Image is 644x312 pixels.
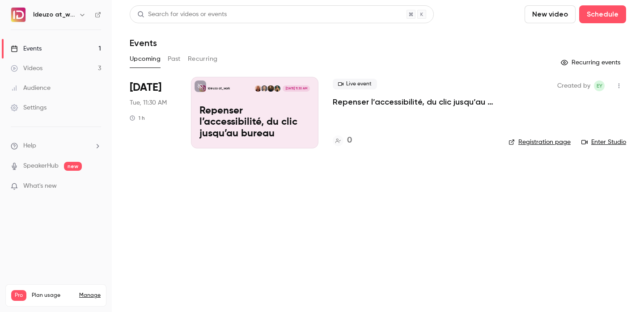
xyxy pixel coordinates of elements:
span: [DATE] [130,80,161,95]
span: Created by [557,80,590,91]
button: Past [168,52,181,66]
h4: 0 [347,135,352,147]
div: 1 h [130,114,145,122]
a: Repenser l’accessibilité, du clic jusqu’au bureau [333,97,494,107]
iframe: Noticeable Trigger [90,182,101,190]
img: Nicolas Bissardon [267,85,274,92]
span: EY [597,80,602,91]
p: Repenser l’accessibilité, du clic jusqu’au bureau [199,105,310,140]
span: Eva Yahiaoui [594,80,605,91]
button: New video [525,5,576,23]
li: help-dropdown-opener [11,141,101,151]
img: Elodie Friot [274,85,280,92]
button: Upcoming [130,52,161,66]
span: new [64,162,82,171]
div: Oct 28 Tue, 11:30 AM (Europe/Paris) [130,77,177,148]
a: 0 [333,135,352,147]
div: Settings [11,103,47,112]
div: Audience [11,84,51,93]
span: Tue, 11:30 AM [130,98,167,107]
span: Live event [333,79,377,89]
div: Search for videos or events [137,10,227,19]
img: Arthur Alba [261,85,267,92]
button: Schedule [579,5,626,23]
h6: Ideuzo at_work [33,10,75,19]
div: Videos [11,64,42,73]
a: Registration page [508,138,571,147]
a: Repenser l’accessibilité, du clic jusqu’au bureau Ideuzo at_workElodie FriotNicolas BissardonArth... [191,77,318,148]
span: What's new [23,181,57,191]
p: Ideuzo at_work [208,86,230,91]
a: Enter Studio [581,138,626,147]
a: SpeakerHub [23,161,59,171]
span: Plan usage [32,292,74,299]
a: Manage [79,292,101,299]
button: Recurring events [557,55,626,70]
button: Recurring [188,52,218,66]
span: [DATE] 11:30 AM [283,85,309,92]
div: Events [11,44,42,53]
span: Help [23,141,36,151]
h1: Events [130,38,157,48]
img: Léa Goumy [255,85,261,92]
span: Pro [11,290,26,301]
img: Ideuzo at_work [11,8,25,22]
